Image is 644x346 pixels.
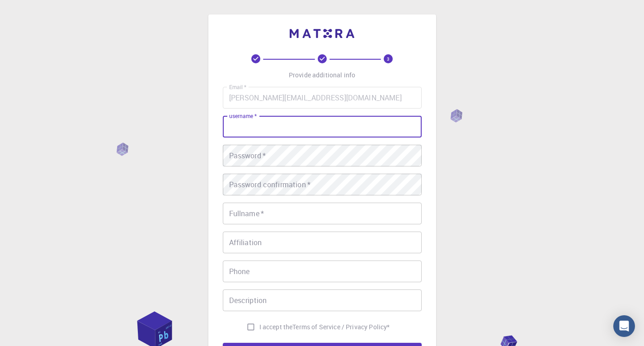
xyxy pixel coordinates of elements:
div: Open Intercom Messenger [613,315,635,337]
a: Terms of Service / Privacy Policy* [292,322,390,332]
label: Email [229,83,246,91]
p: Provide additional info [289,71,355,80]
label: username [229,112,257,120]
text: 3 [387,56,390,62]
span: I accept the [259,322,293,332]
p: Terms of Service / Privacy Policy * [292,322,390,332]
